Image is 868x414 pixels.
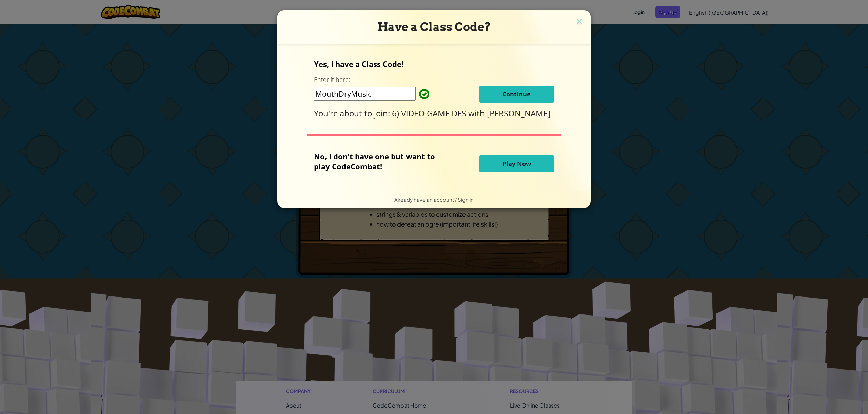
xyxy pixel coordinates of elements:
[575,17,584,27] img: close icon
[314,151,445,172] p: No, I don't have one but want to play CodeCombat!
[314,59,554,69] p: Yes, I have a Class Code!
[479,155,554,172] button: Play Now
[394,196,458,203] span: Already have an account?
[468,108,487,119] span: with
[314,75,350,84] label: Enter it here:
[458,196,474,203] a: Sign in
[378,20,491,34] span: Have a Class Code?
[487,108,550,119] span: [PERSON_NAME]
[502,160,531,168] span: Play Now
[314,108,392,119] span: You're about to join:
[502,90,531,98] span: Continue
[479,86,554,103] button: Continue
[392,108,468,119] span: 6) VIDEO GAME DES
